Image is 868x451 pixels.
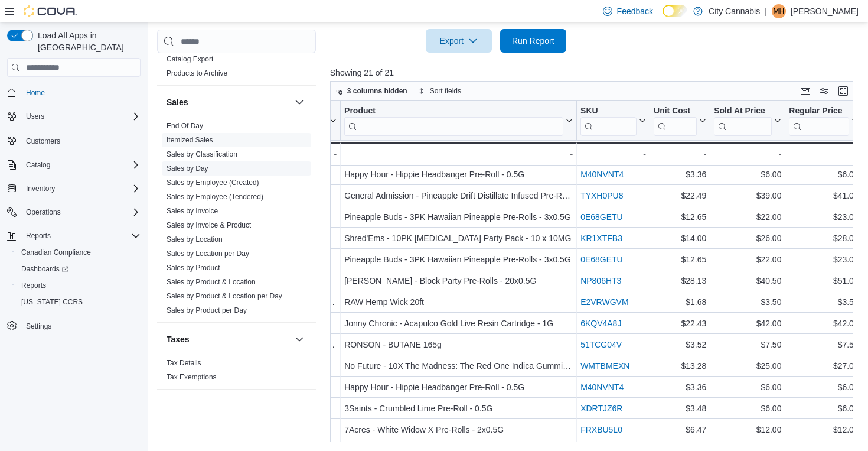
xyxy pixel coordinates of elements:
[344,106,563,117] div: Product
[580,147,646,161] div: -
[344,295,573,309] div: RAW Hemp Wick 20ft
[21,297,83,307] span: [US_STATE] CCRS
[26,137,60,146] span: Customers
[714,167,781,181] div: $6.00
[167,235,223,244] span: Sales by Location
[167,122,203,130] a: End Of Day
[344,189,573,203] div: General Admission - Pineapple Drift Distillate Infused Pre-Rolls - 5x0.5G
[714,147,781,161] div: -
[26,322,51,331] span: Settings
[167,235,223,244] a: Sales by Location
[167,178,259,187] span: Sales by Employee (Created)
[247,338,337,352] div: HBI [GEOGRAPHIC_DATA] - RAW
[167,54,213,64] span: Catalog Export
[512,35,554,47] span: Run Report
[344,423,573,437] div: 7Acres - White Widow X Pre-Rolls - 2x0.5G
[714,252,781,267] div: $22.00
[21,319,141,333] span: Settings
[344,167,573,181] div: Happy Hour - Hippie Headbanger Pre-Roll - 0.5G
[2,204,145,220] button: Operations
[157,119,316,322] div: Sales
[789,274,858,288] div: $51.00
[500,29,566,53] button: Run Report
[789,338,858,352] div: $7.50
[344,147,573,161] div: -
[167,150,237,159] span: Sales by Classification
[21,264,68,274] span: Dashboards
[580,382,624,392] a: M40NVNT4
[709,4,760,18] p: City Cannabis
[789,167,858,181] div: $6.00
[714,231,781,245] div: $26.00
[247,295,337,309] div: HBI [GEOGRAPHIC_DATA] - RAW
[714,338,781,352] div: $7.50
[17,262,141,276] span: Dashboards
[167,55,213,63] a: Catalog Export
[580,212,623,222] a: 0E68GETU
[789,423,858,437] div: $12.00
[167,278,256,286] a: Sales by Product & Location
[413,84,466,98] button: Sort fields
[789,106,858,136] button: Regular Price
[789,380,858,394] div: $6.00
[654,423,706,437] div: $6.47
[654,338,706,352] div: $3.52
[344,338,573,352] div: RONSON - BUTANE 165g
[167,96,290,108] button: Sales
[247,147,337,161] div: -
[26,160,50,170] span: Catalog
[789,316,858,330] div: $42.00
[774,4,785,18] span: MH
[580,191,623,200] a: TYXH0PU8
[654,252,706,267] div: $12.65
[714,106,781,136] button: Sold At Price
[26,231,51,241] span: Reports
[292,95,306,109] button: Sales
[2,157,145,173] button: Catalog
[654,167,706,181] div: $3.36
[167,291,282,301] span: Sales by Product & Location per Day
[2,84,145,101] button: Home
[17,295,141,309] span: Washington CCRS
[167,150,237,158] a: Sales by Classification
[247,316,337,330] div: BCLDB
[167,179,259,187] a: Sales by Employee (Created)
[836,84,850,98] button: Enter fullscreen
[2,180,145,197] button: Inventory
[654,189,706,203] div: $22.49
[17,245,141,259] span: Canadian Compliance
[580,404,622,413] a: XDRTJZ6R
[167,263,220,272] span: Sales by Product
[26,112,44,121] span: Users
[33,30,141,53] span: Load All Apps in [GEOGRAPHIC_DATA]
[714,316,781,330] div: $42.00
[580,361,629,371] a: WMTBMEXN
[167,372,217,382] span: Tax Exemptions
[654,147,706,161] div: -
[789,401,858,416] div: $6.00
[17,278,141,293] span: Reports
[654,359,706,373] div: $13.28
[17,295,87,309] a: [US_STATE] CCRS
[167,164,208,173] span: Sales by Day
[247,210,337,224] div: BCLDB
[2,228,145,244] button: Reports
[12,277,145,294] button: Reports
[167,333,290,345] button: Taxes
[654,106,697,117] div: Unit Cost
[167,306,247,315] span: Sales by Product per Day
[714,401,781,416] div: $6.00
[21,85,141,100] span: Home
[167,206,218,216] span: Sales by Invoice
[17,278,51,293] a: Reports
[26,184,55,193] span: Inventory
[330,67,859,79] p: Showing 21 of 21
[2,132,145,149] button: Customers
[21,158,141,172] span: Catalog
[167,69,227,78] span: Products to Archive
[714,106,772,117] div: Sold At Price
[167,121,203,131] span: End Of Day
[21,205,141,219] span: Operations
[789,231,858,245] div: $28.00
[580,233,622,243] a: KR1XTFB3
